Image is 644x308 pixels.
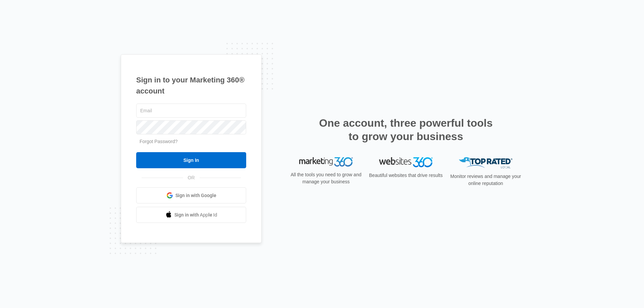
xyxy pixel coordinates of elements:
[459,157,513,168] img: Top Rated Local
[317,116,495,143] h2: One account, three powerful tools to grow your business
[299,157,353,167] img: Marketing 360
[136,104,246,118] input: Email
[136,152,246,168] input: Sign In
[183,174,200,181] span: OR
[136,74,246,97] h1: Sign in to your Marketing 360® account
[288,171,364,185] p: All the tools you need to grow and manage your business
[448,173,523,187] p: Monitor reviews and manage your online reputation
[175,192,216,199] span: Sign in with Google
[136,187,246,203] a: Sign in with Google
[368,172,443,179] p: Beautiful websites that drive results
[136,207,246,223] a: Sign in with Apple Id
[379,157,433,167] img: Websites 360
[174,211,217,219] span: Sign in with Apple Id
[140,139,178,144] a: Forgot Password?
